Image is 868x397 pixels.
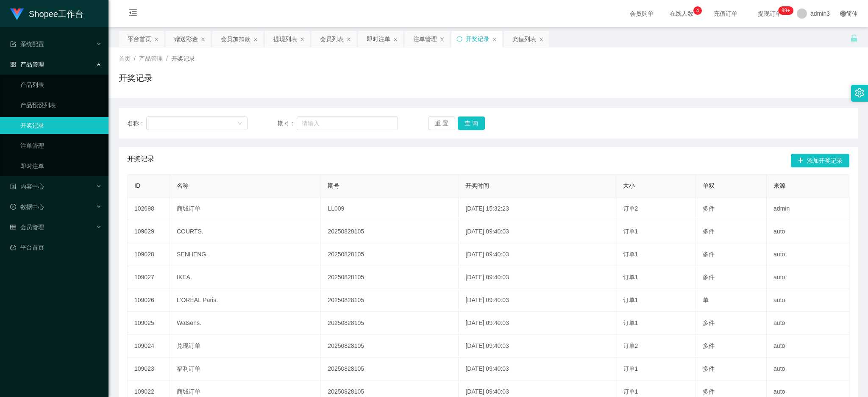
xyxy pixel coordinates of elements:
i: 图标: close [200,37,206,42]
span: 订单1 [623,228,638,235]
span: 名称： [127,119,146,128]
sup: 216 [778,6,793,15]
i: 图标: close [300,37,305,42]
span: 产品管理 [139,55,163,62]
td: Watsons. [170,312,321,335]
span: 多件 [703,388,715,395]
td: 109025 [128,312,170,335]
td: [DATE] 09:40:03 [459,289,616,312]
td: 20250828105 [321,358,459,380]
a: 开奖记录 [20,117,102,134]
span: 订单2 [623,342,638,349]
td: L'ORÉAL Paris. [170,289,321,312]
td: [DATE] 09:40:03 [459,358,616,380]
td: SENHENG. [170,243,321,266]
span: 大小 [623,182,635,189]
span: 会员管理 [10,224,44,230]
td: 109027 [128,266,170,289]
span: 开奖记录 [127,154,154,167]
i: 图标: table [10,224,16,230]
i: 图标: form [10,41,16,47]
i: 图标: unlock [850,34,858,42]
td: [DATE] 09:40:03 [459,266,616,289]
a: 产品预设列表 [20,97,102,114]
i: 图标: close [440,37,445,42]
h1: 开奖记录 [119,72,153,84]
td: 20250828105 [321,312,459,335]
img: logo.9652507e.png [10,8,24,20]
h1: Shopee工作台 [29,0,83,28]
span: 多件 [703,274,715,280]
i: 图标: close [393,37,398,42]
td: 109026 [128,289,170,312]
div: 即时注单 [367,31,390,47]
i: 图标: profile [10,183,16,189]
div: 会员列表 [320,31,344,47]
span: 充值订单 [709,11,742,17]
span: 订单1 [623,388,638,395]
input: 请输入 [297,117,398,130]
div: 开奖记录 [466,31,490,47]
td: [DATE] 09:40:03 [459,243,616,266]
i: 图标: setting [855,88,864,97]
i: 图标: sync [456,36,462,42]
td: auto [767,266,849,289]
td: 20250828105 [321,335,459,358]
span: 多件 [703,228,715,235]
td: 商城订单 [170,197,321,220]
td: IKEA. [170,266,321,289]
span: 内容中心 [10,183,44,190]
div: 赠送彩金 [174,31,198,47]
a: 即时注单 [20,158,102,175]
p: 4 [696,6,699,15]
td: admin [767,197,849,220]
span: 多件 [703,342,715,349]
i: 图标: appstore-o [10,61,16,67]
a: 图标: dashboard平台首页 [10,239,102,256]
td: 福利订单 [170,358,321,380]
i: 图标: global [840,11,846,17]
div: 提现列表 [273,31,297,47]
td: [DATE] 09:40:03 [459,312,616,335]
span: 名称 [177,182,189,189]
i: 图标: check-circle-o [10,204,16,210]
button: 重 置 [428,117,455,130]
span: 订单1 [623,274,638,280]
span: 系统配置 [10,41,44,47]
span: 提现订单 [754,11,786,17]
td: auto [767,335,849,358]
button: 图标: plus添加开奖记录 [791,154,849,167]
span: 在线人数 [665,11,698,17]
td: auto [767,358,849,380]
i: 图标: close [539,37,544,42]
a: Shopee工作台 [10,10,83,17]
td: COURTS. [170,220,321,243]
td: [DATE] 09:40:03 [459,335,616,358]
td: auto [767,243,849,266]
span: 首页 [119,55,131,62]
button: 查 询 [458,117,485,130]
div: 充值列表 [512,31,536,47]
i: 图标: down [237,121,242,127]
div: 平台首页 [128,31,151,47]
td: 20250828105 [321,289,459,312]
td: 109023 [128,358,170,380]
a: 注单管理 [20,137,102,154]
span: 开奖时间 [465,182,489,189]
i: 图标: menu-fold [119,0,147,28]
span: 来源 [773,182,785,189]
td: 20250828105 [321,266,459,289]
td: auto [767,289,849,312]
span: 订单1 [623,365,638,372]
span: 期号 [328,182,339,189]
span: 单 [703,297,709,303]
span: ID [134,182,140,189]
td: 兑现订单 [170,335,321,358]
span: / [166,55,168,62]
i: 图标: close [346,37,351,42]
span: 多件 [703,319,715,326]
div: 注单管理 [413,31,437,47]
td: 109029 [128,220,170,243]
span: 开奖记录 [171,55,195,62]
span: / [134,55,136,62]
